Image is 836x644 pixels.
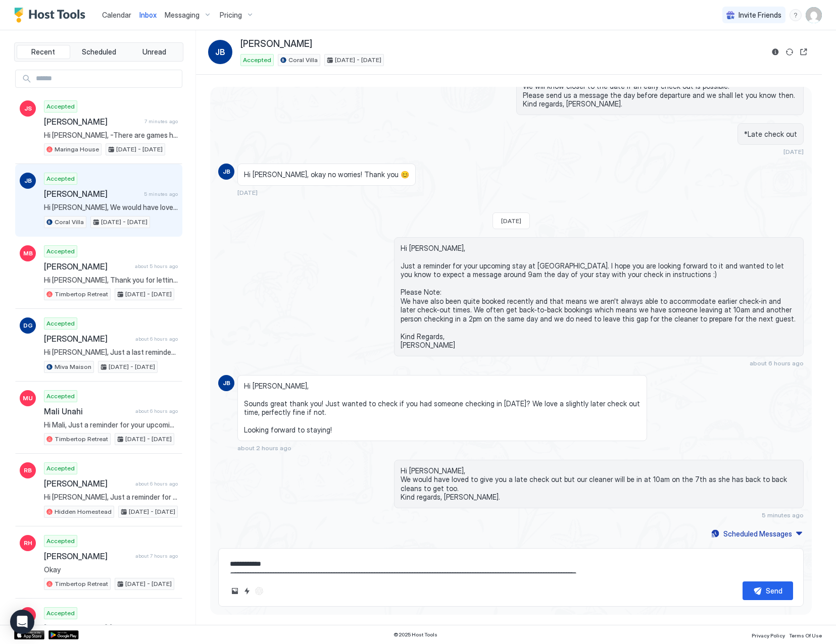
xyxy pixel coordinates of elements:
span: RB [24,466,32,475]
span: JB [223,379,230,388]
span: Inbox [139,11,157,19]
span: Hi [PERSON_NAME], Just a reminder for your upcoming stay at [GEOGRAPHIC_DATA]! I hope you are loo... [44,493,178,502]
div: User profile [806,7,822,23]
span: Recent [31,47,55,57]
span: Timbertop Retreat [55,579,108,588]
div: tab-group [14,42,183,62]
button: Quick reply [241,585,253,597]
span: 5 minutes ago [144,191,178,197]
div: menu [790,9,802,21]
span: Accepted [46,247,75,256]
span: [DATE] - [DATE] [129,507,175,516]
span: Hi [PERSON_NAME], We would have loved to give you a late check out but our cleaner will be in at ... [44,203,178,212]
span: [DATE] [501,217,521,225]
span: Invite Friends [739,11,781,20]
span: [DATE] - [DATE] [116,145,163,154]
span: Timbertop Retreat [55,435,108,444]
button: Upload image [229,585,241,597]
a: App Store [14,630,44,639]
span: Hi Mali, Just a reminder for your upcoming stay at [GEOGRAPHIC_DATA]! I hope you are looking forw... [44,420,178,430]
span: Accepted [46,392,75,401]
span: Coral Villa [288,56,318,65]
button: Unread [127,45,181,59]
span: [PERSON_NAME] [240,38,312,50]
span: Unread [142,47,166,57]
span: about 7 hours ago [135,553,178,559]
span: about 6 hours ago [135,336,178,342]
span: Accepted [46,536,75,546]
span: Hi [PERSON_NAME], Sounds great thank you! Just wanted to check if you had someone checking in [DA... [244,382,641,435]
span: Privacy Policy [752,632,785,638]
div: Scheduled Messages [723,528,792,539]
span: JS [24,104,32,113]
span: MU [23,394,33,403]
span: Accepted [46,174,75,183]
span: [PERSON_NAME] [44,189,140,199]
span: Okay [44,565,178,574]
button: Sync reservation [783,46,796,58]
span: Hi [PERSON_NAME], We will know closer to the date if an early check out is possible. Please send ... [523,73,797,109]
span: JB [223,167,230,176]
div: Open Intercom Messenger [10,610,34,634]
button: Scheduled [72,45,126,59]
span: JB [215,46,225,58]
div: Send [766,585,782,596]
span: Hi [PERSON_NAME], Just a reminder for your upcoming stay at [GEOGRAPHIC_DATA]. I hope you are loo... [401,244,797,350]
span: 5 minutes ago [762,511,804,519]
span: [DATE] - [DATE] [335,56,381,65]
span: [PERSON_NAME] [44,334,131,344]
span: Maringa House [55,145,99,154]
span: Hi [PERSON_NAME], Just a last reminder for your upcoming stay at [GEOGRAPHIC_DATA]! I hope you ar... [44,348,178,357]
span: [DATE] - [DATE] [125,290,172,299]
span: Messaging [165,11,200,20]
span: Coral Villa [55,218,84,227]
span: Timbertop Retreat [55,290,108,299]
button: Scheduled Messages [710,527,804,541]
button: Reservation information [769,46,781,58]
span: Miva Maison [55,362,91,371]
span: [DATE] - [DATE] [109,362,155,371]
span: [PERSON_NAME] [44,551,131,561]
span: Accepted [46,319,75,328]
span: Accepted [46,609,75,618]
span: [DATE] - [DATE] [125,435,172,444]
button: Open reservation [798,46,810,58]
span: © 2025 Host Tools [394,631,437,638]
button: Send [743,581,793,600]
a: Privacy Policy [752,629,785,640]
span: Hi [PERSON_NAME], We would have loved to give you a late check out but our cleaner will be in at ... [401,466,797,502]
span: Hi [PERSON_NAME], Thank you for letting me know. I have informed the cleaner for you. Please ensu... [44,276,178,285]
span: Hidden Homestead [55,507,112,516]
a: Google Play Store [48,630,79,639]
span: about 6 hours ago [750,359,804,367]
span: DG [23,321,33,330]
span: [DATE] - [DATE] [101,218,147,227]
span: *Late check out [744,130,797,139]
span: Mali Unahi [44,406,131,416]
span: [PERSON_NAME] [PERSON_NAME] [44,623,158,633]
span: Accepted [243,56,271,65]
span: RH [24,539,32,548]
span: [DATE] - [DATE] [125,579,172,588]
span: [PERSON_NAME] [44,261,131,272]
span: JB [24,176,32,185]
span: Terms Of Use [789,632,822,638]
a: Host Tools Logo [14,8,90,23]
span: MB [23,249,33,258]
input: Input Field [32,70,182,87]
span: Accepted [46,464,75,473]
span: Calendar [102,11,131,19]
span: Pricing [220,11,242,20]
span: about 6 hours ago [135,408,178,414]
a: Inbox [139,10,157,20]
a: Terms Of Use [789,629,822,640]
span: [DATE] [237,189,258,196]
span: [PERSON_NAME] [44,478,131,489]
span: 7 minutes ago [144,118,178,125]
span: about 6 hours ago [135,480,178,487]
span: about 2 hours ago [237,444,291,452]
span: Accepted [46,102,75,111]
